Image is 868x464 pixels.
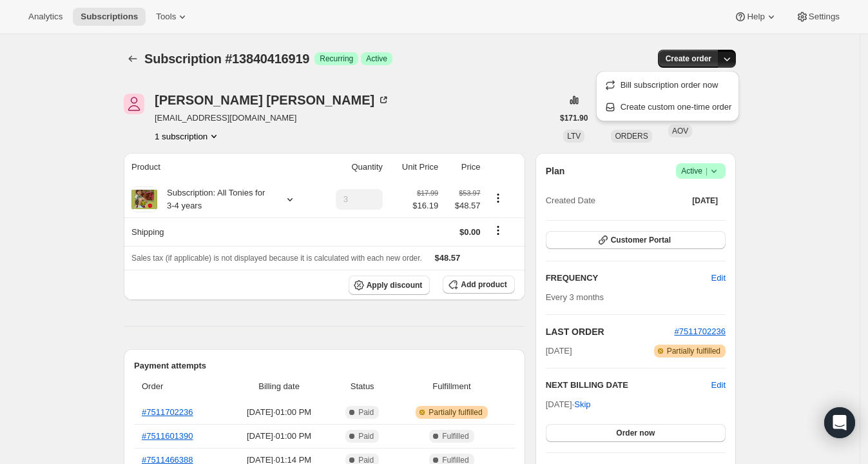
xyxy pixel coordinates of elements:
[358,407,374,418] span: Paid
[459,227,481,237] span: $0.00
[230,430,328,443] span: [DATE] · 01:00 PM
[124,94,144,114] span: Emily Lee
[567,132,581,141] span: LTV
[28,12,63,22] span: Analytics
[706,166,708,176] span: |
[674,327,726,336] a: #7511702236
[788,8,847,26] button: Settings
[615,132,648,141] span: ORDERS
[684,192,726,210] button: [DATE]
[349,276,430,295] button: Apply discount
[552,109,595,127] button: $171.90
[155,130,220,143] button: Product actions
[366,54,387,64] span: Active
[711,272,726,285] span: Edit
[546,194,595,207] span: Created Date
[367,280,423,290] span: Apply discount
[666,54,711,64] span: Create order
[157,187,273,212] div: Subscription: All Tonies for 3-4 years
[442,431,468,441] span: Fulfilled
[667,346,720,356] span: Partially fulfilled
[429,407,482,418] span: Partially fulfilled
[442,153,484,181] th: Price
[546,379,711,392] h2: NEXT BILLING DATE
[358,431,374,441] span: Paid
[142,407,193,417] a: #7511702236
[566,394,598,415] button: Skip
[230,406,328,419] span: [DATE] · 01:00 PM
[488,223,508,237] button: Shipping actions
[574,398,590,411] span: Skip
[546,424,726,442] button: Order now
[446,199,480,212] span: $48.57
[560,113,588,123] span: $171.90
[134,372,226,401] th: Order
[704,268,733,288] button: Edit
[435,253,461,263] span: $48.57
[396,380,507,393] span: Fulfillment
[546,292,604,302] span: Every 3 months
[681,165,720,177] span: Active
[711,379,726,392] button: Edit
[546,345,572,358] span: [DATE]
[461,279,506,290] span: Add product
[621,80,719,90] span: Bill subscription order now
[546,272,711,285] h2: FREQUENCY
[124,217,318,246] th: Shipping
[73,8,146,26] button: Subscriptions
[21,8,70,26] button: Analytics
[674,325,726,338] button: #7511702236
[124,153,318,181] th: Product
[546,399,591,409] span: [DATE] ·
[809,12,840,22] span: Settings
[443,276,514,294] button: Add product
[459,189,480,197] small: $53.97
[692,196,718,206] span: [DATE]
[142,431,193,441] a: #7511601390
[131,254,422,263] span: Sales tax (if applicable) is not displayed because it is calculated with each new order.
[824,407,855,438] div: Open Intercom Messenger
[611,235,671,245] span: Customer Portal
[144,52,309,66] span: Subscription #13840416919
[124,50,142,68] button: Subscriptions
[148,8,197,26] button: Tools
[134,359,515,372] h2: Payment attempts
[336,380,389,393] span: Status
[412,199,438,212] span: $16.19
[488,191,508,205] button: Product actions
[387,153,442,181] th: Unit Price
[616,428,655,438] span: Order now
[81,12,138,22] span: Subscriptions
[747,12,764,22] span: Help
[155,112,390,125] span: [EMAIL_ADDRESS][DOMAIN_NAME]
[156,12,176,22] span: Tools
[318,153,387,181] th: Quantity
[726,8,785,26] button: Help
[621,102,732,112] span: Create custom one-time order
[658,50,719,68] button: Create order
[230,380,328,393] span: Billing date
[320,54,353,64] span: Recurring
[546,165,565,177] h2: Plan
[546,231,726,249] button: Customer Portal
[417,189,438,197] small: $17.99
[155,94,390,106] div: [PERSON_NAME] [PERSON_NAME]
[546,325,675,338] h2: LAST ORDER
